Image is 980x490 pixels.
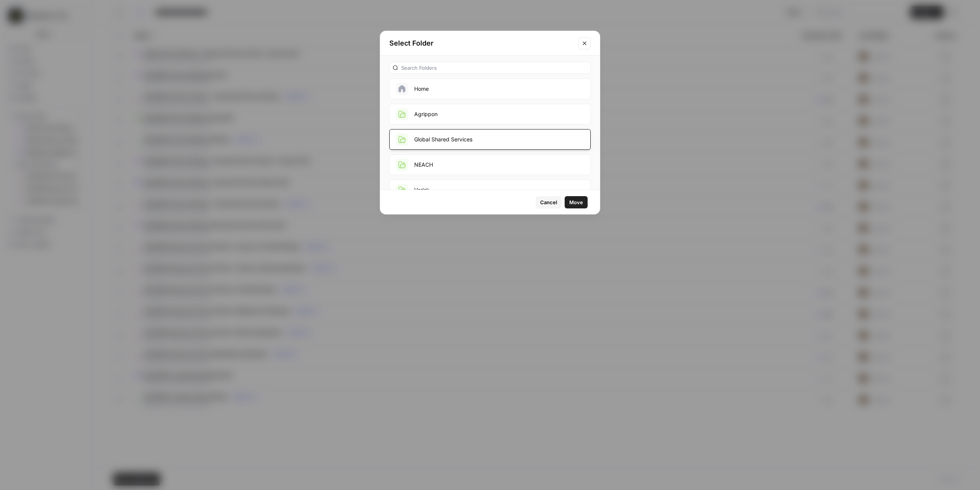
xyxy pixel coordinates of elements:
[389,38,574,49] h2: Select Folder
[389,79,591,99] button: Home
[389,104,591,125] button: Agrippon
[389,129,591,150] button: Global Shared Services
[540,198,557,206] span: Cancel
[389,154,591,175] button: NEACH
[578,37,591,49] button: Close modal
[565,196,588,208] button: Move
[389,180,591,200] button: Verisk
[569,198,583,206] span: Move
[536,196,562,208] button: Cancel
[401,64,587,72] input: Search Folders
